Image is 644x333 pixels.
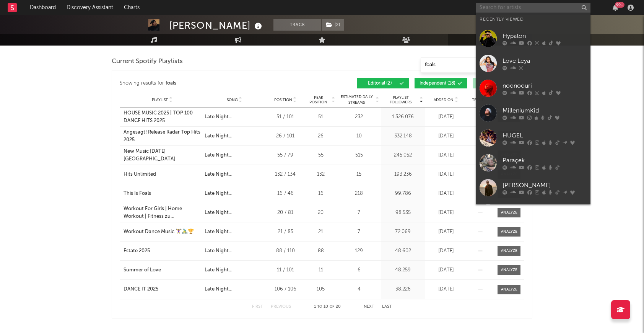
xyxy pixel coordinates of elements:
[503,156,587,165] div: Paraçek
[205,113,264,121] div: Late Night ([PERSON_NAME] x Foals)
[271,305,291,309] button: Previous
[472,98,485,102] span: Trend
[124,286,158,293] div: DANCE IT 2025
[124,190,201,198] a: This Is Foals
[476,3,590,13] input: Search for artists
[252,305,263,309] button: First
[227,98,238,102] span: Song
[120,78,322,88] div: Showing results for
[124,148,201,163] a: New Music [DATE] [GEOGRAPHIC_DATA]
[306,190,335,198] div: 16
[306,302,348,312] div: 1 10 20
[205,209,264,217] div: Late Night ([PERSON_NAME] x Foals)
[124,190,151,198] div: This Is Foals
[503,31,587,41] div: Hypaton
[427,113,465,121] div: [DATE]
[306,113,335,121] div: 51
[476,126,590,150] a: HUGEL
[427,171,465,178] div: [DATE]
[421,57,516,73] input: Search Playlists/Charts
[124,286,201,293] a: DANCE IT 2025
[383,209,423,217] div: 98.535
[383,286,423,293] div: 38.226
[124,228,194,236] div: Workout Dance Music 🏋️‍♀️🚴‍♂️🏆
[503,131,587,140] div: HUGEL
[503,81,587,90] div: noonoouri
[330,305,334,309] span: of
[476,200,590,225] a: Madcon
[205,228,264,236] div: Late Night ([PERSON_NAME] x Foals)
[274,98,292,102] span: Position
[205,266,264,274] div: Late Night ([PERSON_NAME] x Foals)
[383,152,423,159] div: 245.052
[268,209,302,217] div: 20 / 81
[480,15,587,24] div: Recently Viewed
[268,247,302,255] div: 88 / 110
[383,247,423,255] div: 48.602
[124,171,201,178] a: Hits Unlimited
[306,132,335,140] div: 26
[364,305,374,309] button: Next
[427,190,465,198] div: [DATE]
[268,171,302,178] div: 132 / 134
[427,152,465,159] div: [DATE]
[339,247,379,255] div: 129
[306,247,335,255] div: 88
[124,171,156,178] div: Hits Unlimited
[382,305,392,309] button: Last
[383,132,423,140] div: 332.148
[420,81,455,86] span: Independent ( 18 )
[476,26,590,51] a: Hypaton
[473,78,524,88] button: Algorithmic(0)
[152,98,168,102] span: Playlist
[306,286,335,293] div: 105
[124,266,161,274] div: Summer of Love
[357,78,409,88] button: Editorial(2)
[383,171,423,178] div: 193.236
[124,109,201,124] a: HOUSE MUSIC 2025 | TOP 100 DANCE HITS 2025
[339,286,379,293] div: 4
[124,247,150,255] div: Estate 2025
[427,132,465,140] div: [DATE]
[339,132,379,140] div: 10
[268,113,302,121] div: 51 / 101
[205,132,264,140] div: Late Night ([PERSON_NAME] x Foals)
[339,266,379,274] div: 6
[321,19,344,31] span: ( 2 )
[503,106,587,115] div: MilleniumKid
[124,129,201,144] a: Angesagt! Release Radar Top Hits 2025
[427,286,465,293] div: [DATE]
[339,152,379,159] div: 515
[339,171,379,178] div: 15
[383,228,423,236] div: 72.069
[306,152,335,159] div: 55
[476,175,590,200] a: [PERSON_NAME]
[306,266,335,274] div: 11
[383,266,423,274] div: 48.259
[268,132,302,140] div: 26 / 101
[362,81,397,86] span: Editorial ( 2 )
[476,51,590,76] a: Love Leya
[383,190,423,198] div: 99.786
[476,101,590,126] a: MilleniumKid
[427,266,465,274] div: [DATE]
[268,266,302,274] div: 11 / 101
[306,209,335,217] div: 20
[112,57,183,66] span: Current Spotify Playlists
[205,171,264,178] div: Late Night ([PERSON_NAME] x Foals)
[306,228,335,236] div: 21
[427,228,465,236] div: [DATE]
[383,113,423,121] div: 1.326.076
[427,209,465,217] div: [DATE]
[205,190,264,198] div: Late Night ([PERSON_NAME] x Foals)
[124,205,201,220] a: Workout For Girls | Home Workout | Fitness zu [PERSON_NAME]
[503,181,587,190] div: [PERSON_NAME]
[273,19,321,31] button: Track
[503,56,587,65] div: Love Leya
[434,98,454,102] span: Added On
[339,113,379,121] div: 232
[268,228,302,236] div: 21 / 85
